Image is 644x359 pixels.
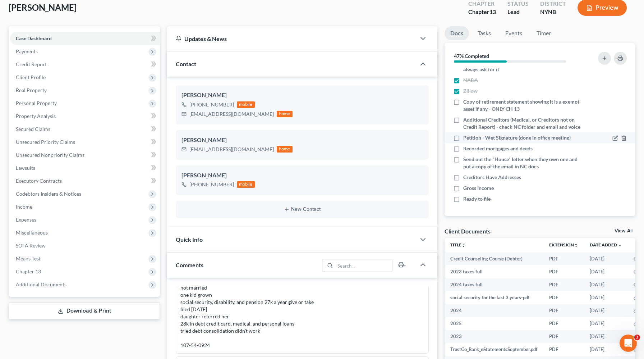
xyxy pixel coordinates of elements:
span: Zillow [463,87,478,95]
a: Tasks [472,26,497,40]
span: Send out the "House" letter when they own one and put a copy of the email in NC docs [463,156,581,170]
span: Case Dashboard [16,35,52,41]
a: Property Analysis [10,110,160,123]
strong: 47% Completed [454,53,489,59]
td: [DATE] [584,291,628,304]
td: [DATE] [584,317,628,330]
div: [EMAIL_ADDRESS][DOMAIN_NAME] [189,110,274,118]
td: PDF [543,291,584,304]
span: Ready to file [463,195,491,203]
span: Codebtors Insiders & Notices [16,191,81,197]
div: mobile [237,181,255,188]
div: [PHONE_NUMBER] [189,181,234,188]
td: [DATE] [584,265,628,278]
td: 2024 [445,304,543,317]
td: PDF [543,252,584,265]
span: Real Property [16,87,47,93]
span: Property Analysis [16,113,56,119]
button: New Contact [181,206,423,212]
td: PDF [543,265,584,278]
span: Lawsuits [16,165,35,171]
input: Search... [335,259,392,272]
td: PDF [543,304,584,317]
div: [EMAIL_ADDRESS][DOMAIN_NAME] [189,146,274,153]
span: Additional Creditors (Medical, or Creditors not on Credit Report) - check NC folder and email and... [463,116,581,131]
span: Income [16,204,32,210]
span: Comments [176,262,203,268]
a: Lawsuits [10,162,160,174]
td: PDF [543,278,584,291]
td: PDF [543,330,584,343]
span: Means Test [16,255,41,262]
span: Personal Property [16,100,57,106]
a: Unsecured Priority Claims [10,136,160,149]
span: Copy of retirement statement showing it is a exempt asset if any - ONLY CH 13 [463,98,581,113]
span: Secured Claims [16,126,50,132]
iframe: Intercom live chat [620,335,637,352]
td: 2024 taxes full [445,278,543,291]
span: Recorded mortgages and deeds [463,145,533,152]
a: Secured Claims [10,123,160,136]
td: PDF [543,343,584,356]
td: Credit Counseling Course (Debtor) [445,252,543,265]
div: Chapter [468,8,496,16]
span: Gross Income [463,185,494,192]
div: home [277,111,293,117]
td: TrustCo_Bank_eStatementsSeptember.pdf [445,343,543,356]
div: [PHONE_NUMBER] [189,101,234,108]
a: Case Dashboard [10,32,160,45]
a: Events [500,26,528,40]
a: Docs [445,26,469,40]
div: Updates & News [176,35,407,42]
div: [PERSON_NAME] [181,91,423,100]
i: unfold_more [574,243,578,247]
div: Lead [507,8,529,16]
span: Creditors Have Addresses [463,174,521,181]
span: Petition - Wet Signature (done in office meeting) [463,134,571,141]
div: mobile [237,101,255,108]
span: Chapter 13 [16,268,41,274]
div: NYNB [540,8,566,16]
td: 2023 taxes full [445,265,543,278]
span: Expenses [16,217,36,223]
a: Executory Contracts [10,174,160,187]
a: Credit Report [10,58,160,71]
div: Client Documents [445,227,491,235]
span: 13 [489,8,496,15]
i: expand_more [618,243,622,247]
a: Titleunfold_more [450,242,466,247]
div: [PERSON_NAME] [181,171,423,180]
a: View All [615,228,632,233]
td: [DATE] [584,278,628,291]
a: SOFA Review [10,239,160,252]
td: 2023 [445,330,543,343]
a: Download & Print [9,303,160,319]
span: Executory Contracts [16,178,62,184]
span: SOFA Review [16,242,46,249]
td: [DATE] [584,252,628,265]
a: Date Added expand_more [590,242,622,247]
span: 3 [634,335,640,340]
a: Unsecured Nonpriority Claims [10,149,160,162]
span: Miscellaneous [16,230,48,236]
td: [DATE] [584,330,628,343]
span: Credit Report [16,61,47,67]
span: Unsecured Nonpriority Claims [16,152,84,158]
td: PDF [543,317,584,330]
div: [PERSON_NAME] [181,136,423,145]
a: Extensionunfold_more [549,242,578,247]
td: [DATE] [584,304,628,317]
div: home [277,146,293,153]
span: [PERSON_NAME] [9,2,77,13]
a: Timer [531,26,557,40]
div: no house 1 car 2011 been in many accidents doesn't drive it paid off not married one kid grown so... [180,270,424,349]
span: Unsecured Priority Claims [16,139,75,145]
span: Client Profile [16,74,46,80]
span: Additional Documents [16,281,66,287]
td: social security for the last 3 years-pdf [445,291,543,304]
i: unfold_more [461,243,466,247]
span: Contact [176,60,196,67]
td: [DATE] [584,343,628,356]
span: Quick Info [176,236,203,243]
td: 2025 [445,317,543,330]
